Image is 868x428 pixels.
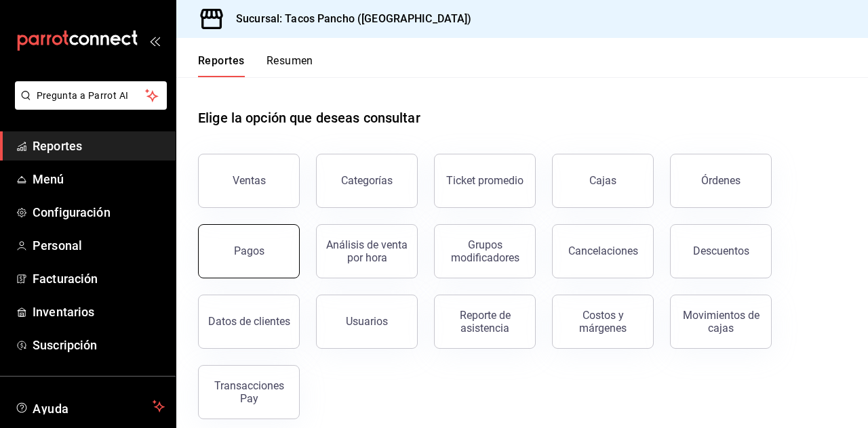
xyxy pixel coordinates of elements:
div: navigation tabs [198,54,313,77]
button: Reporte de asistencia [434,295,536,349]
span: Menú [33,170,165,188]
button: Transacciones Pay [198,365,300,419]
div: Grupos modificadores [443,238,527,264]
button: Costos y márgenes [552,295,654,349]
div: Cajas [589,173,617,189]
h1: Elige la opción que deseas consultar [198,108,420,128]
div: Movimientos de cajas [679,309,763,335]
div: Reporte de asistencia [443,309,527,335]
span: Suscripción [33,336,165,354]
button: open_drawer_menu [149,35,160,46]
div: Ventas [233,174,266,187]
a: Pregunta a Parrot AI [9,98,167,112]
div: Transacciones Pay [207,379,291,405]
div: Costos y márgenes [561,309,645,335]
button: Pagos [198,224,300,278]
button: Resumen [267,54,313,77]
button: Órdenes [670,154,772,208]
div: Categorías [341,174,393,187]
button: Ventas [198,154,300,208]
h3: Sucursal: Tacos Pancho ([GEOGRAPHIC_DATA]) [225,11,472,27]
button: Grupos modificadores [434,224,536,278]
a: Cajas [552,154,654,208]
button: Pregunta a Parrot AI [15,81,167,110]
span: Configuración [33,203,165,221]
button: Análisis de venta por hora [316,224,418,278]
span: Inventarios [33,303,165,321]
span: Reportes [33,137,165,155]
button: Categorías [316,154,418,208]
span: Pregunta a Parrot AI [37,89,146,103]
div: Ticket promedio [446,174,524,187]
span: Personal [33,236,165,255]
button: Reportes [198,54,245,77]
button: Descuentos [670,224,772,278]
button: Datos de clientes [198,295,300,349]
span: Ayuda [33,398,147,414]
button: Cancelaciones [552,224,654,278]
div: Descuentos [693,244,749,257]
div: Cancelaciones [568,244,638,257]
button: Ticket promedio [434,154,536,208]
button: Usuarios [316,295,418,349]
div: Órdenes [701,174,741,187]
span: Facturación [33,270,165,288]
div: Análisis de venta por hora [325,238,409,264]
div: Usuarios [346,315,388,328]
button: Movimientos de cajas [670,295,772,349]
div: Pagos [234,244,264,257]
div: Datos de clientes [208,315,290,328]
